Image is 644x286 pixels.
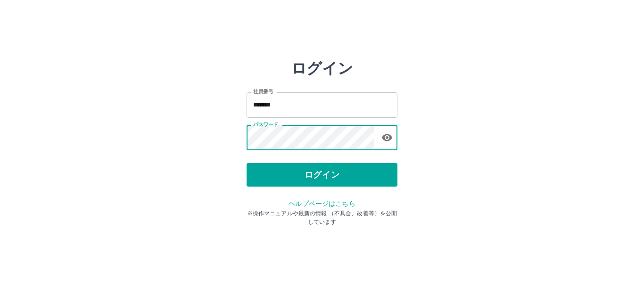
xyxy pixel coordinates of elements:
button: ログイン [247,163,397,187]
p: ※操作マニュアルや最新の情報 （不具合、改善等）を公開しています [247,209,397,226]
label: 社員番号 [253,88,273,95]
label: パスワード [253,121,278,128]
h2: ログイン [291,59,353,77]
a: ヘルプページはこちら [289,200,355,207]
